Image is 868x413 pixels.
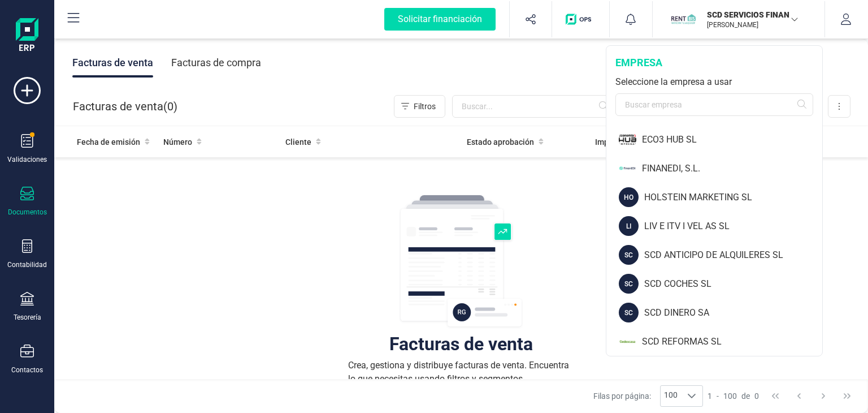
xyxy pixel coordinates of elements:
img: SC [671,7,696,32]
img: FI [619,158,636,178]
button: Logo de OPS [559,1,602,37]
div: SCD DINERO SA [644,306,822,320]
div: Tesorería [14,313,41,322]
span: Fecha de emisión [77,136,140,148]
div: Facturas de venta ( ) [73,95,177,118]
div: Solicitar financiación [384,8,496,31]
span: 0 [167,98,173,114]
div: - [708,390,759,402]
span: Filtros [414,101,436,112]
button: SCSCD SERVICIOS FINANCIEROS SL[PERSON_NAME] [666,1,811,37]
img: SC [619,332,636,351]
span: 0 [754,390,759,402]
div: Documentos [8,208,47,217]
div: Contabilidad [7,260,47,269]
p: SCD SERVICIOS FINANCIEROS SL [707,9,797,20]
div: FINANEDI, S.L. [642,162,822,175]
input: Buscar empresa [615,93,813,116]
input: Buscar... [452,95,615,118]
div: HO [619,187,639,207]
p: [PERSON_NAME] [707,20,797,29]
span: 100 [723,390,737,402]
div: LIV E ITV I VEL AS SL [644,220,822,233]
span: Cliente [285,136,311,148]
div: SCD COCHES SL [644,277,822,291]
span: Estado aprobación [467,136,534,148]
button: Last Page [836,385,858,407]
button: Solicitar financiación [371,1,509,37]
div: Filas por página: [593,385,703,407]
div: SC [619,274,639,294]
img: Logo Finanedi [16,18,38,54]
span: Importe [595,136,623,148]
div: Facturas de compra [171,48,261,78]
button: Next Page [813,385,834,407]
div: empresa [615,55,813,71]
img: Logo de OPS [566,14,596,25]
div: Crea, gestiona y distribuye facturas de venta. Encuentra lo que necesitas usando filtros y segmen... [348,359,574,386]
div: SC [619,303,639,322]
span: de [741,390,750,402]
span: 1 [708,390,712,402]
span: 100 [661,386,681,406]
div: SCD ANTICIPO DE ALQUILERES SL [644,248,822,262]
img: img-empty-table.svg [399,193,523,329]
div: Contactos [11,365,43,375]
button: Previous Page [788,385,810,407]
div: SCD REFORMAS SL [642,335,822,349]
img: EC [619,130,636,149]
button: First Page [765,385,786,407]
span: Número [163,136,192,148]
div: LI [619,216,639,236]
div: HOLSTEIN MARKETING SL [644,191,822,204]
button: Filtros [394,95,445,118]
div: ECO3 HUB SL [642,133,822,147]
div: SC [619,245,639,265]
div: Facturas de venta [389,338,533,350]
div: Validaciones [7,155,47,164]
div: Seleccione la empresa a usar [615,75,813,89]
div: Facturas de venta [72,48,153,78]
